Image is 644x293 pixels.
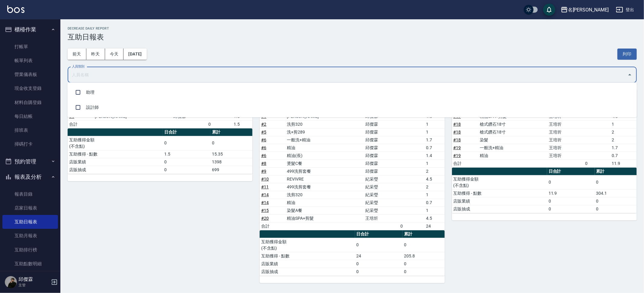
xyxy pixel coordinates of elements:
td: 邱傑霖 [364,128,399,136]
a: #18 [453,130,461,134]
td: 15.35 [210,150,252,158]
a: 互助月報表 [2,229,58,243]
a: #1 [69,114,74,119]
td: 1.7 [610,144,637,152]
button: 今天 [105,49,124,60]
button: Close [625,70,635,80]
td: 0 [402,238,444,252]
td: 店販業績 [260,260,355,268]
a: #17 [453,114,461,119]
td: 邱傑霖 [364,144,399,152]
td: 699 [210,166,252,174]
label: 人員類別 [72,64,85,69]
td: 紀采瑩 [364,191,399,199]
a: #8 [261,161,266,166]
td: 0 [163,158,210,166]
td: 0.7 [610,152,637,159]
td: 0 [355,260,403,268]
td: 精油 [285,144,364,152]
a: #6 [261,145,266,150]
a: 掃碼打卡 [2,137,58,151]
a: #19 [453,145,461,150]
td: 2 [425,183,445,191]
td: 0 [207,120,232,128]
td: 0 [163,136,210,150]
td: 0 [595,197,637,205]
td: 王培圻 [547,128,584,136]
a: 帳單列表 [2,54,58,68]
td: 1.5 [232,120,253,128]
button: 昨天 [86,49,105,60]
button: save [543,4,555,16]
a: #14 [261,200,269,205]
td: 0 [595,205,637,213]
button: 櫃檯作業 [2,22,58,37]
button: [DATE] [123,49,146,60]
button: 預約管理 [2,154,58,169]
th: 累計 [595,168,637,175]
a: 報表目錄 [2,187,58,201]
td: 紀采瑩 [364,206,399,214]
td: 一般洗+精油 [285,136,364,144]
td: 洗剪320 [285,120,364,128]
p: 主管 [18,282,49,288]
td: 1 [425,159,445,167]
td: 王培圻 [547,144,584,152]
button: 列印 [617,49,637,60]
td: 1.4 [425,152,445,159]
td: 染髮 [479,136,548,144]
td: 王培圻 [547,136,584,144]
td: 店販抽成 [260,268,355,276]
td: 互助獲得金額 (不含點) [260,238,355,252]
td: 紀采瑩 [364,199,399,206]
td: 0.7 [425,199,445,206]
td: 合計 [68,120,93,128]
td: 24 [355,252,403,260]
button: 名[PERSON_NAME] [558,4,611,16]
td: 店販抽成 [452,205,547,213]
td: 4.5 [425,175,445,183]
td: 0 [547,205,595,213]
h5: 邱傑霖 [18,276,49,282]
th: 日合計 [355,230,403,238]
a: 打帳單 [2,40,58,54]
a: #6 [261,153,266,158]
h2: Decrease Daily Report [68,27,637,30]
td: 1 [425,120,445,128]
td: 合計 [260,222,285,230]
td: 1 [425,128,445,136]
td: 店販業績 [452,197,547,205]
td: 紀采瑩 [364,183,399,191]
td: 0 [399,222,425,230]
td: 499洗剪套餐 [285,183,364,191]
li: 設計師 [67,100,637,115]
table: a dense table [452,105,637,168]
td: 互助獲得 - 點數 [260,252,355,260]
td: 0 [210,136,252,150]
td: 王培圻 [547,152,584,159]
table: a dense table [452,168,637,213]
td: 0 [584,159,610,167]
td: REVIVRE [285,175,364,183]
td: 互助獲得 - 點數 [68,150,163,158]
td: 邱傑霖 [364,167,399,175]
a: #5 [261,130,266,134]
a: 現金收支登錄 [2,81,58,95]
th: 累計 [210,128,252,136]
td: 洗+剪289 [285,128,364,136]
td: 0 [595,175,637,189]
a: 店家日報表 [2,201,58,215]
a: 互助排行榜 [2,243,58,257]
td: 邱傑霖 [364,120,399,128]
a: #9 [261,169,266,174]
td: 1398 [210,158,252,166]
th: 累計 [402,230,444,238]
a: #2 [261,122,266,127]
a: #6 [261,137,266,142]
td: 4.5 [425,214,445,222]
td: 精油 [285,199,364,206]
td: 0 [163,166,210,174]
td: 互助獲得 - 點數 [452,189,547,197]
td: 店販業績 [68,158,163,166]
td: 499洗剪套餐 [285,167,364,175]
